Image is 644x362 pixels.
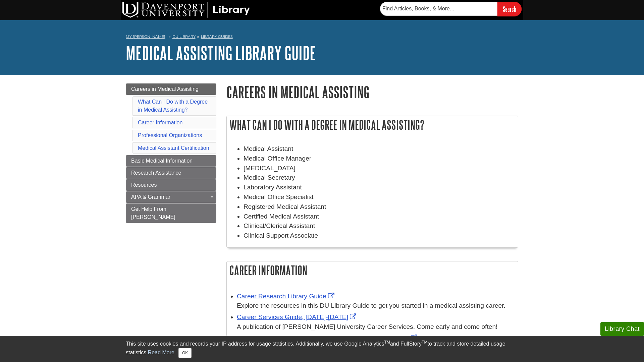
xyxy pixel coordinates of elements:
[244,212,515,222] li: Certified Medical Assistant
[138,99,208,113] a: What Can I Do with a Degree in Medical Assisting?
[126,83,216,223] div: Guide Page Menu
[126,43,316,63] a: Medical Assisting Library Guide
[178,348,192,358] button: Close
[148,350,174,355] a: Read More
[244,221,515,231] li: Clinical/Clerical Assistant
[227,261,518,279] h2: Career Information
[600,322,644,336] button: Library Chat
[138,120,182,125] a: Career Information
[131,158,193,164] span: Basic Medical Information
[126,203,216,223] a: Get Help From [PERSON_NAME]
[244,173,515,183] li: Medical Secretary
[244,183,515,192] li: Laboratory Assistant
[131,206,175,220] span: Get Help From [PERSON_NAME]
[131,86,199,92] span: Careers in Medical Assisting
[126,155,216,167] a: Basic Medical Information
[226,83,518,101] h1: Careers in Medical Assisting
[422,340,427,345] sup: TM
[126,32,518,43] nav: breadcrumb
[380,2,497,16] input: Find Articles, Books, & More...
[244,231,515,241] li: Clinical Support Associate
[244,144,515,154] li: Medical Assistant
[122,2,250,18] img: DU Library
[131,194,170,200] span: APA & Grammar
[237,322,515,332] div: A publication of [PERSON_NAME] University Career Services. Come early and come often!
[126,34,165,40] a: My [PERSON_NAME]
[244,192,515,202] li: Medical Office Specialist
[126,191,216,203] a: APA & Grammar
[126,167,216,179] a: Research Assistance
[227,116,518,134] h2: What Can I Do with a Degree in Medical Assisting?
[131,182,157,188] span: Resources
[237,335,419,342] a: Link opens in new window
[126,179,216,191] a: Resources
[244,154,515,164] li: Medical Office Manager
[201,34,233,39] a: Library Guides
[237,293,336,300] a: Link opens in new window
[138,132,202,138] a: Professional Organizations
[138,145,209,151] a: Medical Assistant Certification
[237,301,515,311] div: Explore the resources in this DU Library Guide to get you started in a medical assisting career.
[380,2,522,16] form: Searches DU Library's articles, books, and more
[244,202,515,212] li: Registered Medical Assistant
[131,170,181,176] span: Research Assistance
[237,313,358,320] a: Link opens in new window
[244,164,515,173] li: [MEDICAL_DATA]
[172,34,196,39] a: DU Library
[497,2,522,16] input: Search
[384,340,390,345] sup: TM
[126,83,216,95] a: Careers in Medical Assisting
[126,340,518,358] div: This site uses cookies and records your IP address for usage statistics. Additionally, we use Goo...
